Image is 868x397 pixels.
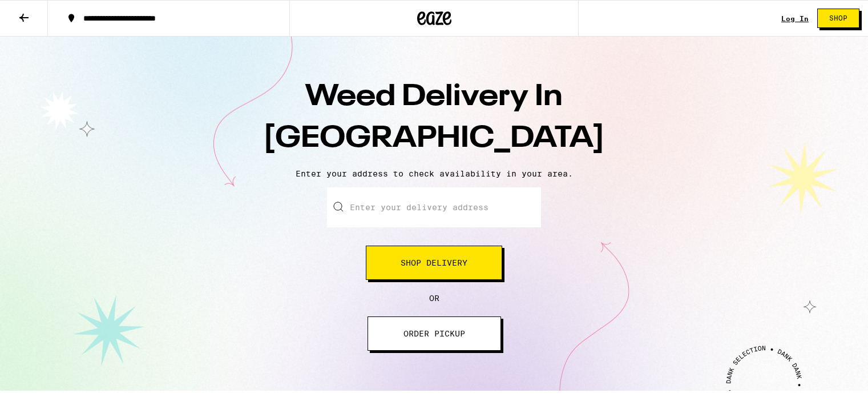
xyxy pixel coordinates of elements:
span: Shop Delivery [401,259,467,267]
button: Shop Delivery [366,246,502,280]
span: ORDER PICKUP [403,330,465,338]
span: [GEOGRAPHIC_DATA] [263,124,605,154]
button: Shop [817,9,859,28]
h1: Weed Delivery In [235,77,634,160]
a: Shop [809,9,868,28]
span: Shop [829,15,847,22]
input: Enter your delivery address [327,187,541,227]
span: OR [429,294,439,303]
p: Enter your address to check availability in your area. [11,169,857,178]
button: ORDER PICKUP [368,316,501,351]
a: Log In [781,15,809,22]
